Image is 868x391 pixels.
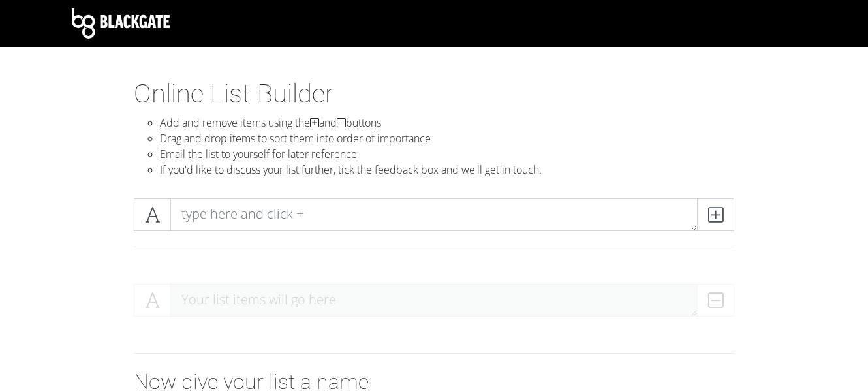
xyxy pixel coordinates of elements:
[160,146,734,162] li: Email the list to yourself for later reference
[72,8,170,39] img: Blackgate
[160,162,734,178] li: If you'd like to discuss your list further, tick the feedback box and we'll get in touch.
[160,131,734,146] li: Drag and drop items to sort them into order of importance
[160,115,734,131] li: Add and remove items using the and buttons
[134,78,734,110] h1: Online List Builder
